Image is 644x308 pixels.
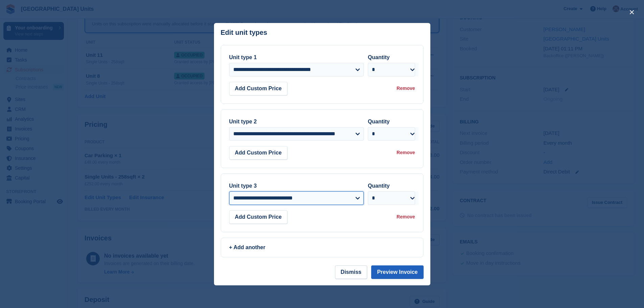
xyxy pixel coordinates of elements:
[397,149,415,156] div: Remove
[368,119,390,124] label: Quantity
[229,119,257,124] label: Unit type 2
[335,265,367,279] button: Dismiss
[229,183,257,189] label: Unit type 3
[229,54,257,60] label: Unit type 1
[371,265,423,279] button: Preview Invoice
[229,146,288,160] button: Add Custom Price
[229,243,415,252] div: + Add another
[368,183,390,189] label: Quantity
[221,238,424,257] a: + Add another
[229,82,288,95] button: Add Custom Price
[229,210,288,224] button: Add Custom Price
[368,54,390,60] label: Quantity
[626,7,637,18] button: close
[397,85,415,92] div: Remove
[397,213,415,220] div: Remove
[221,29,267,37] p: Edit unit types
